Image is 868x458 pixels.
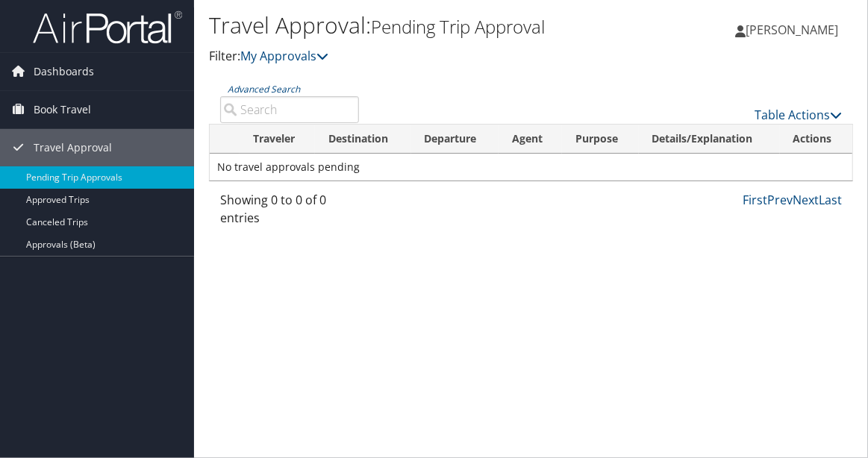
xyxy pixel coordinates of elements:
small: Pending Trip Approval [371,14,545,39]
th: Departure: activate to sort column ascending [411,125,499,154]
p: Filter: [209,47,638,66]
span: [PERSON_NAME] [746,22,838,38]
div: Showing 0 to 0 of 0 entries [220,191,359,234]
th: Actions [780,125,852,154]
th: Destination: activate to sort column ascending [315,125,410,154]
th: Details/Explanation [639,125,780,154]
span: Travel Approval [34,129,112,166]
span: Dashboards [34,53,94,90]
th: Agent [499,125,562,154]
span: Book Travel [34,91,91,128]
a: [PERSON_NAME] [735,7,853,52]
a: My Approvals [240,48,328,64]
a: Next [793,192,819,208]
h1: Travel Approval: [209,10,638,41]
a: Last [819,192,842,208]
a: Table Actions [755,107,842,123]
td: No travel approvals pending [210,154,852,181]
img: airportal-logo.png [33,10,182,45]
th: Traveler: activate to sort column ascending [240,125,316,154]
a: Advanced Search [228,83,300,95]
th: Purpose [562,125,639,154]
a: First [743,192,767,208]
a: Prev [767,192,793,208]
input: Advanced Search [220,96,359,123]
